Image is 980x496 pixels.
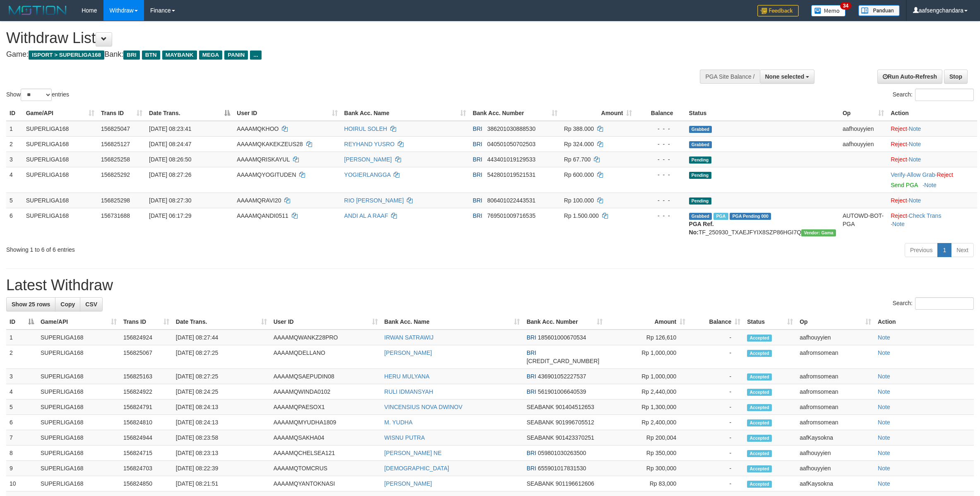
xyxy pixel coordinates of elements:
td: SUPERLIGA168 [23,167,98,193]
td: [DATE] 08:27:44 [173,330,270,345]
span: MAYBANK [162,51,197,60]
a: WISNU PUTRA [384,434,425,441]
span: SEABANK [526,404,554,410]
span: BRI [526,349,536,356]
td: [DATE] 08:21:51 [173,476,270,491]
td: 2 [6,345,37,369]
span: BRI [526,465,536,472]
a: Reject [891,212,907,219]
a: Reject [891,156,907,163]
td: 5 [6,400,37,415]
a: [PERSON_NAME] [384,480,432,487]
span: 156825127 [101,141,130,147]
span: Copy 436901052227537 to clipboard [538,373,586,380]
td: TF_250930_TXAEJFYIX8SZP86HGI7Q [686,208,839,240]
a: Note [909,141,921,147]
span: [DATE] 06:17:29 [149,212,191,219]
td: 156824924 [120,330,173,345]
span: Accepted [747,389,772,396]
span: 156825047 [101,125,130,132]
td: 5 [6,193,23,208]
a: M. YUDHA [384,419,413,426]
td: Rp 200,004 [606,430,689,445]
th: Status [686,106,839,121]
span: BRI [123,51,139,60]
td: SUPERLIGA168 [23,152,98,167]
span: Copy 769501009716535 to clipboard [487,212,536,219]
a: Note [878,404,890,410]
span: Copy 059801030263500 to clipboard [538,450,586,456]
a: Previous [905,243,938,257]
a: Reject [891,197,907,204]
div: - - - [639,171,682,179]
a: Note [878,434,890,441]
a: HOIRUL SOLEH [344,125,387,132]
a: Next [951,243,974,257]
td: AAAAMQTOMCRUS [270,461,381,476]
td: aafhouyyien [796,330,874,345]
span: Accepted [747,465,772,472]
td: 156824850 [120,476,173,491]
td: [DATE] 08:24:25 [173,384,270,400]
td: 156824922 [120,384,173,400]
td: 7 [6,430,37,445]
span: BRI [473,156,482,163]
span: ISPORT > SUPERLIGA168 [29,51,104,60]
td: Rp 2,440,000 [606,384,689,400]
th: Bank Acc. Name: activate to sort column ascending [381,314,524,330]
span: 156825292 [101,171,130,178]
td: AAAAMQSAEPUDIN08 [270,369,381,384]
td: 156825163 [120,369,173,384]
span: Grabbed [689,126,712,133]
span: Accepted [747,373,772,380]
td: AAAAMQCHELSEA121 [270,445,381,461]
td: SUPERLIGA168 [23,136,98,152]
td: SUPERLIGA168 [37,384,120,400]
span: Rp 67.700 [564,156,591,163]
span: Copy 185601000670534 to clipboard [538,334,586,341]
td: · [887,121,977,137]
span: BRI [526,388,536,395]
td: 156824944 [120,430,173,445]
span: [DATE] 08:27:26 [149,171,191,178]
a: 1 [937,243,951,257]
th: Game/API: activate to sort column ascending [37,314,120,330]
a: RULI IDMANSYAH [384,388,433,395]
td: 9 [6,461,37,476]
td: - [689,330,744,345]
span: Pending [689,197,711,205]
td: · [887,152,977,167]
td: - [689,345,744,369]
td: Rp 350,000 [606,445,689,461]
a: Reject [937,171,953,178]
th: Bank Acc. Name: activate to sort column ascending [341,106,470,121]
th: Amount: activate to sort column ascending [606,314,689,330]
td: - [689,461,744,476]
td: aafromsomean [796,415,874,430]
span: Copy [60,301,75,308]
td: 4 [6,384,37,400]
td: [DATE] 08:24:13 [173,400,270,415]
td: AAAAMQPAESOX1 [270,400,381,415]
td: AAAAMQSAKHA04 [270,430,381,445]
span: Rp 600.000 [564,171,594,178]
span: Rp 324.000 [564,141,594,147]
th: Status: activate to sort column ascending [744,314,796,330]
span: Accepted [747,450,772,457]
td: - [689,384,744,400]
a: Copy [55,297,80,311]
td: SUPERLIGA168 [37,345,120,369]
span: Copy 561901006640539 to clipboard [538,388,586,395]
span: Copy 443401019129533 to clipboard [487,156,536,163]
span: 34 [840,2,851,10]
td: SUPERLIGA168 [37,430,120,445]
a: CSV [80,297,103,311]
td: · [887,136,977,152]
input: Search: [915,297,974,310]
td: [DATE] 08:27:25 [173,369,270,384]
span: Copy 655901017831530 to clipboard [538,465,586,472]
img: Button%20Memo.svg [811,5,846,17]
span: MEGA [199,51,223,60]
a: Reject [891,141,907,147]
th: User ID: activate to sort column ascending [270,314,381,330]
